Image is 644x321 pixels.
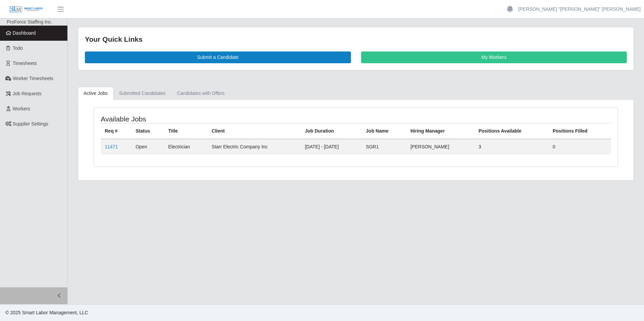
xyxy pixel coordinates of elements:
[9,6,43,13] img: SLM Logo
[475,139,549,154] td: 3
[406,123,474,139] th: Hiring Manager
[13,30,36,36] span: Dashboard
[518,6,641,13] a: [PERSON_NAME] "[PERSON_NAME]" [PERSON_NAME]
[85,34,627,45] div: Your Quick Links
[13,121,49,127] span: Supplier Settings
[13,61,37,66] span: Timesheets
[13,76,53,81] span: Worker Timesheets
[361,51,627,63] a: My Workers
[5,310,88,315] span: © 2025 Smart Labor Management, LLC
[101,123,131,139] th: Req #
[164,123,208,139] th: Title
[171,87,230,100] a: Candidates with Offers
[114,87,171,100] a: Submitted Candidates
[164,139,208,154] td: Electrician
[131,139,164,154] td: Open
[362,123,406,139] th: Job Name
[101,115,308,123] h4: Available Jobs
[362,139,406,154] td: SGR1
[301,123,362,139] th: Job Duration
[13,45,23,51] span: Todo
[549,139,611,154] td: 0
[131,123,164,139] th: Status
[301,139,362,154] td: [DATE] - [DATE]
[207,139,301,154] td: Starr Electric Company Inc
[7,19,52,25] span: ProForce Staffing Inc.
[105,144,118,149] a: 11471
[78,87,114,100] a: Active Jobs
[475,123,549,139] th: Positions Available
[207,123,301,139] th: Client
[13,91,42,96] span: Job Requests
[85,51,351,63] a: Submit a Candidate
[406,139,474,154] td: [PERSON_NAME]
[13,106,30,111] span: Workers
[549,123,611,139] th: Positions Filled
